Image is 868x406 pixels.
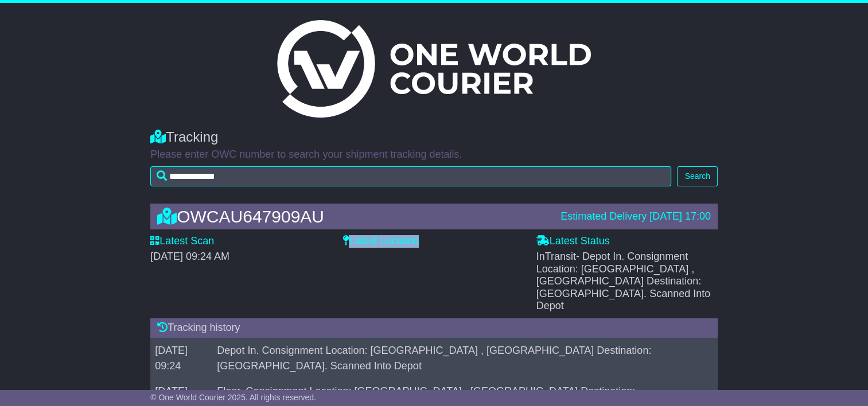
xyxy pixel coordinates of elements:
[150,129,718,146] div: Tracking
[150,235,214,248] label: Latest Scan
[150,393,316,402] span: © One World Courier 2025. All rights reserved.
[150,338,212,378] td: [DATE] 09:24
[560,210,711,223] div: Estimated Delivery [DATE] 17:00
[536,251,710,311] span: - Depot In. Consignment Location: [GEOGRAPHIC_DATA] , [GEOGRAPHIC_DATA] Destination: [GEOGRAPHIC_...
[536,235,610,248] label: Latest Status
[150,251,229,262] span: [DATE] 09:24 AM
[677,166,717,186] button: Search
[277,20,590,118] img: Light
[343,235,419,248] label: Latest Location
[150,318,718,338] div: Tracking history
[151,207,555,226] div: OWCAU647909AU
[536,251,710,311] span: InTransit
[212,338,709,378] td: Depot In. Consignment Location: [GEOGRAPHIC_DATA] , [GEOGRAPHIC_DATA] Destination: [GEOGRAPHIC_DA...
[150,149,718,161] p: Please enter OWC number to search your shipment tracking details.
